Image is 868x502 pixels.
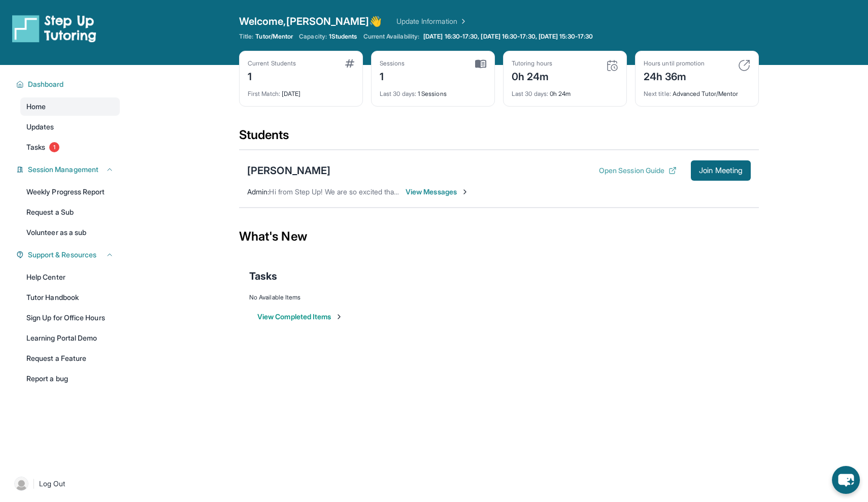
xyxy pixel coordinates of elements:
[10,473,120,495] a: |Log Out
[32,478,35,490] span: |
[20,329,120,347] a: Learning Portal Demo
[832,466,860,494] button: chat-button
[20,203,120,221] a: Request a Sub
[24,250,114,260] button: Support & Resources
[26,142,45,152] span: Tasks
[239,214,759,259] div: What's New
[20,97,120,116] a: Home
[512,68,552,84] div: 0h 24m
[644,59,705,68] div: Hours until promotion
[691,160,751,181] button: Join Meeting
[26,102,46,112] span: Home
[421,32,595,41] a: [DATE] 16:30-17:30, [DATE] 16:30-17:30, [DATE] 15:30-17:30
[28,79,64,89] span: Dashboard
[644,68,705,84] div: 24h 36m
[475,59,486,69] img: card
[12,14,96,43] img: logo
[249,293,749,302] div: No Available Items
[380,84,486,98] div: 1 Sessions
[14,477,28,491] img: user-img
[512,84,618,98] div: 0h 24m
[363,32,419,41] span: Current Availability:
[606,59,618,72] img: card
[380,59,405,68] div: Sessions
[248,84,354,98] div: [DATE]
[329,32,357,41] span: 1 Students
[512,59,552,68] div: Tutoring hours
[644,84,750,98] div: Advanced Tutor/Mentor
[345,59,354,68] img: card
[24,79,114,89] button: Dashboard
[738,59,750,72] img: card
[28,250,96,260] span: Support & Resources
[239,32,253,41] span: Title:
[599,165,677,176] button: Open Session Guide
[423,32,593,41] span: [DATE] 16:30-17:30, [DATE] 16:30-17:30, [DATE] 15:30-17:30
[380,90,416,97] span: Last 30 days :
[20,268,120,286] a: Help Center
[257,312,343,322] button: View Completed Items
[20,183,120,201] a: Weekly Progress Report
[255,32,293,41] span: Tutor/Mentor
[239,14,382,28] span: Welcome, [PERSON_NAME] 👋
[380,68,405,84] div: 1
[248,68,296,84] div: 1
[24,164,114,175] button: Session Management
[20,349,120,367] a: Request a Feature
[20,118,120,136] a: Updates
[249,269,277,283] span: Tasks
[512,90,548,97] span: Last 30 days :
[20,309,120,327] a: Sign Up for Office Hours
[49,142,59,152] span: 1
[461,188,469,196] img: Chevron-Right
[28,164,98,175] span: Session Management
[457,16,468,26] img: Chevron Right
[239,127,759,149] div: Students
[396,16,468,26] a: Update Information
[26,122,54,132] span: Updates
[39,479,65,489] span: Log Out
[20,370,120,388] a: Report a bug
[248,90,280,97] span: First Match :
[406,187,469,197] span: View Messages
[247,163,330,178] div: [PERSON_NAME]
[644,90,671,97] span: Next title :
[20,223,120,242] a: Volunteer as a sub
[20,288,120,307] a: Tutor Handbook
[699,168,743,174] span: Join Meeting
[20,138,120,156] a: Tasks1
[247,187,269,196] span: Admin :
[299,32,327,41] span: Capacity:
[248,59,296,68] div: Current Students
